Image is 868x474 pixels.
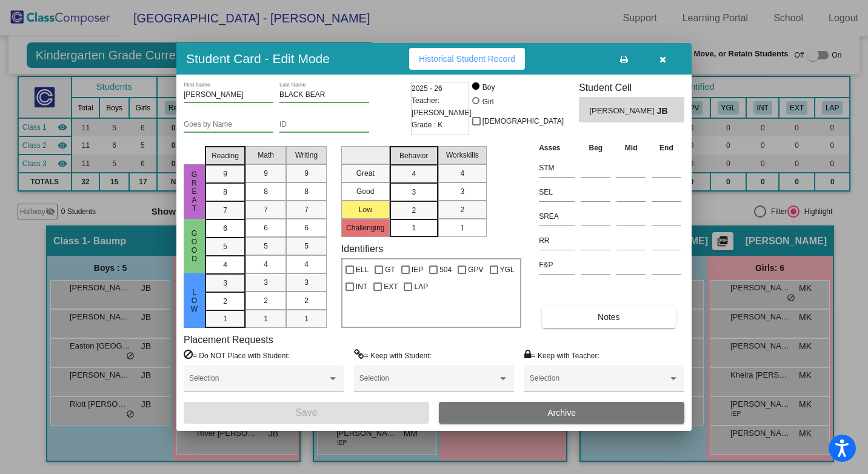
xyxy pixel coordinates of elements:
input: goes by name [184,121,273,129]
span: 9 [264,168,268,179]
th: Mid [613,141,649,155]
span: Grade : K [412,119,442,131]
button: Notes [542,306,675,328]
span: 6 [223,223,227,234]
span: 3 [412,187,416,198]
span: Historical Student Record [419,54,515,64]
span: Teacher: [PERSON_NAME] [412,95,472,119]
span: Great [189,170,200,213]
span: 2 [460,204,464,215]
span: 4 [264,259,268,270]
button: Save [184,402,429,424]
span: 1 [223,313,227,324]
span: 1 [460,222,464,233]
span: EXT [384,279,398,294]
span: 3 [460,186,464,197]
span: Reading [212,150,239,161]
span: 2025 - 26 [412,82,442,95]
button: Historical Student Record [409,48,525,70]
input: assessment [539,183,575,201]
span: 4 [412,169,416,179]
span: 5 [264,241,268,252]
span: Archive [547,408,576,418]
th: Beg [578,141,613,155]
label: = Keep with Student: [354,349,432,361]
label: Placement Requests [184,334,273,345]
span: 2 [264,295,268,306]
span: 1 [304,313,309,324]
span: 2 [304,295,309,306]
span: LAP [414,279,428,294]
span: GPV [468,262,483,277]
span: IEP [412,262,423,277]
span: 7 [264,204,268,215]
span: 2 [412,205,416,216]
span: 7 [223,205,227,216]
span: 4 [304,259,309,270]
span: Save [295,407,317,418]
span: 1 [264,313,268,324]
th: End [649,141,684,155]
th: Asses [536,141,578,155]
span: GT [385,262,395,277]
span: 8 [304,186,309,197]
span: 8 [264,186,268,197]
span: INT [356,279,367,294]
span: Math [258,150,274,161]
div: Girl [482,96,494,107]
h3: Student Card - Edit Mode [186,51,330,66]
input: assessment [539,256,575,274]
span: Behavior [399,150,428,161]
input: assessment [539,232,575,250]
span: 504 [439,262,452,277]
span: YGL [500,262,515,277]
span: 6 [264,222,268,233]
span: Writing [295,150,318,161]
span: ELL [356,262,369,277]
span: [DEMOGRAPHIC_DATA] [482,114,564,129]
span: Notes [598,312,620,322]
span: 2 [223,296,227,307]
span: 7 [304,204,309,215]
button: Archive [439,402,684,424]
input: assessment [539,159,575,177]
span: 4 [223,259,227,270]
span: Low [189,288,200,313]
span: 4 [460,168,464,179]
span: Good [189,229,200,263]
input: assessment [539,207,575,225]
div: Boy [482,82,495,93]
label: Identifiers [341,243,383,255]
label: = Do NOT Place with Student: [184,349,290,361]
label: = Keep with Teacher: [524,349,599,361]
span: 5 [223,241,227,252]
span: Workskills [446,150,479,161]
span: 6 [304,222,309,233]
span: 9 [223,169,227,179]
h3: Student Cell [579,82,684,93]
span: 3 [304,277,309,288]
span: [PERSON_NAME] BEAR [589,105,656,118]
span: 3 [264,277,268,288]
span: JB [657,105,674,118]
span: 1 [412,222,416,233]
span: 9 [304,168,309,179]
span: 5 [304,241,309,252]
span: 8 [223,187,227,198]
span: 3 [223,278,227,289]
